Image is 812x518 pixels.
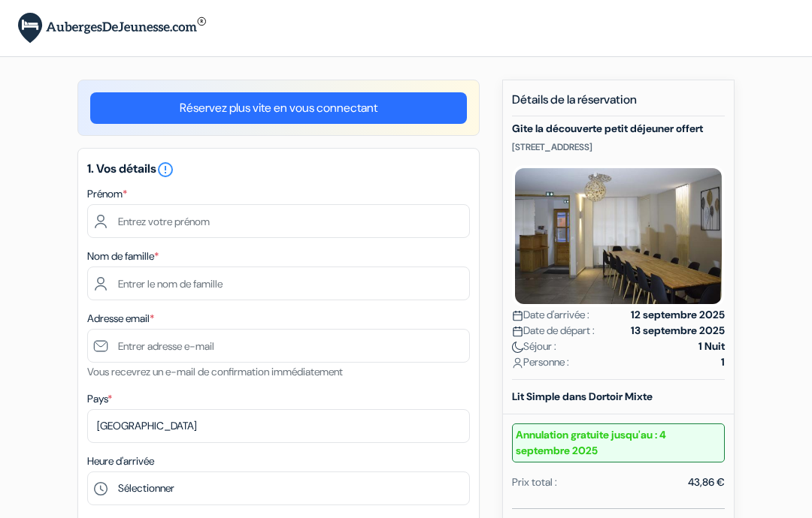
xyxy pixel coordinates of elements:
[512,310,523,321] img: calendar.svg
[512,390,653,403] b: Lit Simple dans Dortoir Mixte
[87,453,154,469] label: Heure d'arrivée
[688,474,725,490] div: 43,86 €
[512,423,725,462] small: Annulation gratuite jusqu'au : 4 septembre 2025
[90,92,467,124] a: Réservez plus vite en vous connectant
[156,161,174,179] i: error_outline
[87,161,470,179] h5: 1. Vos détails
[87,204,470,238] input: Entrez votre prénom
[156,161,174,176] a: error_outline
[87,186,127,202] label: Prénom
[87,365,343,378] small: Vous recevrez un e-mail de confirmation immédiatement
[87,267,470,300] input: Entrer le nom de famille
[512,357,523,369] img: user_icon.svg
[87,391,112,407] label: Pays
[512,122,725,135] h5: Gite la découverte petit déjeuner offert
[87,248,159,264] label: Nom de famille
[512,92,725,116] h5: Détails de la réservation
[512,342,523,353] img: moon.svg
[512,307,589,323] span: Date d'arrivée :
[631,323,725,339] strong: 13 septembre 2025
[512,326,523,337] img: calendar.svg
[512,339,556,354] span: Séjour :
[87,311,154,327] label: Adresse email
[87,329,470,363] input: Entrer adresse e-mail
[698,339,725,354] strong: 1 Nuit
[631,307,725,323] strong: 12 septembre 2025
[512,354,569,370] span: Personne :
[512,141,725,153] p: [STREET_ADDRESS]
[721,354,725,370] strong: 1
[512,323,595,339] span: Date de départ :
[512,474,557,490] div: Prix total :
[18,13,206,44] img: AubergesDeJeunesse.com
